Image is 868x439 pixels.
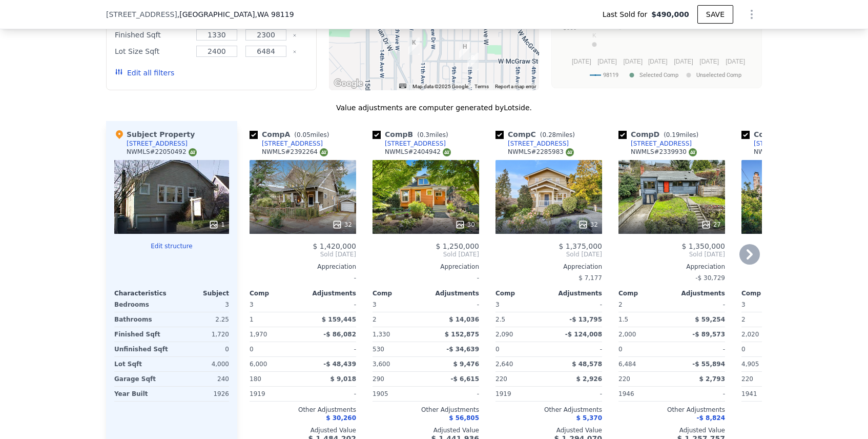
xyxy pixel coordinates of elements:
[459,42,470,59] div: 806 W Mcgraw St
[250,271,356,285] div: -
[373,331,390,338] span: 1,330
[114,289,172,297] div: Characteristics
[262,148,328,156] div: NWMLS # 2392264
[455,219,475,230] div: 30
[754,139,815,148] div: [STREET_ADDRESS]
[549,289,602,297] div: Adjustments
[385,139,446,148] div: [STREET_ADDRESS]
[114,242,229,250] button: Edit structure
[373,361,390,368] span: 3,600
[741,426,848,434] div: Adjusted Value
[674,297,725,312] div: -
[495,406,602,414] div: Other Adjustments
[741,129,821,139] div: Comp E
[618,301,623,308] span: 2
[332,219,352,230] div: 32
[297,131,311,138] span: 0.05
[373,346,384,353] span: 530
[373,271,479,285] div: -
[443,148,451,156] img: NWMLS Logo
[618,312,670,327] div: 1.5
[566,148,574,156] img: NWMLS Logo
[408,37,420,55] div: 2246 12th Ave W
[474,84,489,89] a: Terms (opens in new tab)
[106,9,177,19] span: [STREET_ADDRESS]
[701,219,721,230] div: 27
[445,331,479,338] span: $ 152,875
[754,148,820,156] div: NWMLS # 2285780
[413,131,452,138] span: ( miles)
[373,129,452,139] div: Comp B
[326,414,356,422] span: $ 30,260
[741,289,795,297] div: Comp
[495,84,536,89] a: Report a map error
[495,129,579,139] div: Comp C
[428,297,479,312] div: -
[174,357,229,371] div: 4,000
[695,274,725,282] span: -$ 30,729
[726,58,745,65] text: [DATE]
[576,414,602,422] span: $ 5,370
[623,58,643,65] text: [DATE]
[551,297,602,312] div: -
[495,289,549,297] div: Comp
[741,361,759,368] span: 4,905
[373,263,479,271] div: Appreciation
[672,289,725,297] div: Adjustments
[114,312,170,327] div: Bathrooms
[114,297,170,312] div: Bedrooms
[127,139,188,148] div: [STREET_ADDRESS]
[508,148,574,156] div: NWMLS # 2285983
[578,219,598,230] div: 32
[618,406,725,414] div: Other Adjustments
[262,139,323,148] div: [STREET_ADDRESS]
[618,361,636,368] span: 6,484
[373,375,384,383] span: 290
[250,129,333,139] div: Comp A
[618,375,630,383] span: 220
[597,58,617,65] text: [DATE]
[250,301,254,308] span: 3
[250,406,356,414] div: Other Adjustments
[174,387,229,401] div: 1926
[172,289,229,297] div: Subject
[115,44,190,58] div: Lot Size Sqft
[563,24,577,31] text: $600
[495,301,500,308] span: 3
[689,148,697,156] img: NWMLS Logo
[114,342,170,356] div: Unfinished Sqft
[250,139,323,148] a: [STREET_ADDRESS]
[305,387,356,401] div: -
[674,387,725,401] div: -
[114,372,170,386] div: Garage Sqft
[618,289,672,297] div: Comp
[293,50,297,54] button: Clear
[373,289,426,297] div: Comp
[115,28,190,42] div: Finished Sqft
[250,361,267,368] span: 6,000
[495,361,513,368] span: 2,640
[114,387,170,401] div: Year Built
[674,342,725,356] div: -
[305,342,356,356] div: -
[648,58,668,65] text: [DATE]
[578,274,602,282] span: $ 7,177
[332,77,365,90] a: Open this area in Google Maps (opens a new window)
[467,53,479,70] div: 2144 8th Ave W
[674,58,693,65] text: [DATE]
[436,242,479,250] span: $ 1,250,000
[542,131,556,138] span: 0.28
[659,131,702,138] span: ( miles)
[373,301,377,308] span: 3
[373,139,446,148] a: [STREET_ADDRESS]
[303,289,356,297] div: Adjustments
[699,375,725,383] span: $ 2,793
[551,342,602,356] div: -
[618,346,623,353] span: 0
[495,375,507,383] span: 220
[209,219,225,230] div: 1
[551,387,602,401] div: -
[536,131,579,138] span: ( miles)
[741,139,815,148] a: [STREET_ADDRESS]
[572,361,602,368] span: $ 48,578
